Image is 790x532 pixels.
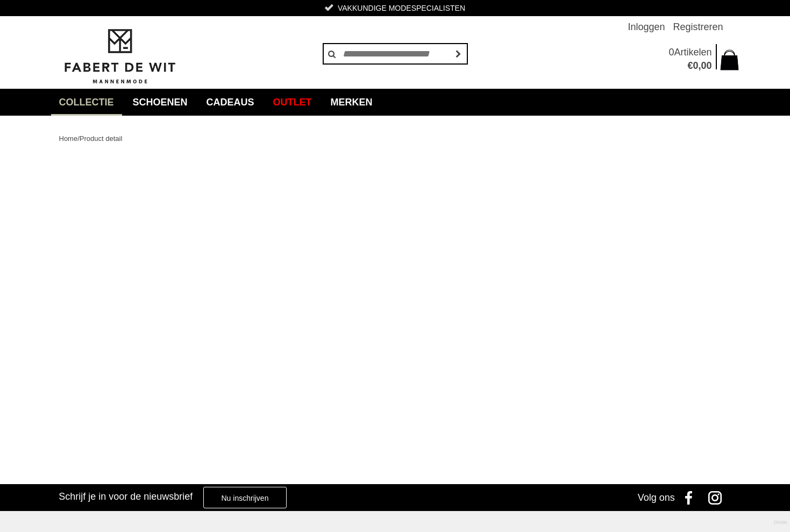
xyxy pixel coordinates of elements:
a: Product detail [80,134,123,143]
span: / [77,134,80,143]
span: , [698,60,701,71]
h3: Schrijf je in voor de nieuwsbrief [59,491,193,502]
a: Merken [323,89,381,116]
img: Fabert de Wit [59,27,180,86]
span: 0 [693,60,698,71]
a: Home [59,134,78,143]
a: Instagram [704,484,731,511]
span: Artikelen [674,47,711,58]
a: Cadeaus [198,89,262,116]
a: Inloggen [628,16,665,38]
a: Outlet [265,89,320,116]
a: Facebook [678,484,704,511]
span: 00 [701,60,711,71]
a: Registreren [673,16,723,38]
span: 0 [668,47,674,58]
div: Volg ons [638,484,675,511]
span: € [687,60,693,71]
a: collectie [51,89,122,116]
a: Nu inschrijven [203,487,286,508]
a: Schoenen [125,89,196,116]
a: Divide [774,516,787,529]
